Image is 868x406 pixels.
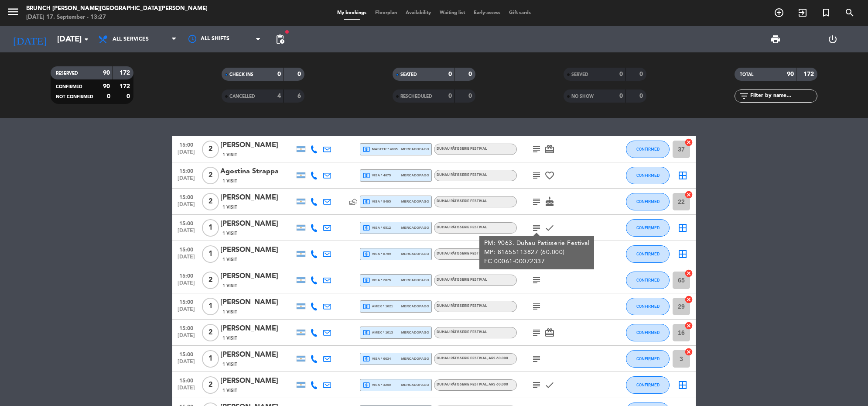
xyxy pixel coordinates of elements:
strong: 90 [103,70,110,76]
i: exit_to_app [797,7,808,18]
span: 2 [202,376,219,394]
span: Duhau Pâtisserie Festival [437,147,487,151]
i: local_atm [362,355,370,363]
span: [DATE] [175,175,197,186]
span: 15:00 [175,323,197,333]
i: border_all [677,249,688,259]
span: TOTAL [740,72,753,77]
span: mercadopago [401,303,429,309]
span: visa * 9495 [362,198,391,206]
i: subject [531,170,542,181]
i: check [544,380,555,390]
i: local_atm [362,329,370,337]
span: 1 [202,298,219,315]
i: card_giftcard [544,327,555,338]
div: PM: 9063. Duhau Patisserie Festival MP: 81655113827 (60.000) FC 00061-00072337 [484,239,590,266]
span: SEATED [400,72,417,77]
span: Duhau Pâtisserie Festival [437,357,508,360]
span: mercadopago [401,382,429,388]
strong: 0 [639,93,645,99]
span: 1 Visit [222,335,237,342]
button: CONFIRMED [626,245,670,263]
span: , ARS 60.000 [487,383,508,386]
strong: 0 [107,93,110,100]
i: local_atm [362,198,370,206]
span: amex * 1013 [362,329,393,337]
span: Duhau Pâtisserie Festival [437,278,487,282]
span: CONFIRMED [636,330,660,335]
i: [DATE] [7,30,53,49]
button: CONFIRMED [626,193,670,210]
div: [PERSON_NAME] [220,140,294,151]
div: [PERSON_NAME] [220,375,294,387]
span: 15:00 [175,139,197,149]
span: 1 Visit [222,151,237,158]
span: [DATE] [175,280,197,290]
i: check [544,223,555,233]
span: 1 [202,350,219,368]
span: NOT CONFIRMED [56,95,93,99]
span: 15:00 [175,375,197,385]
span: 15:00 [175,270,197,280]
button: CONFIRMED [626,298,670,315]
span: NO SHOW [571,94,594,99]
span: Duhau Pâtisserie Festival [437,252,487,255]
span: visa * 4075 [362,172,391,179]
div: [PERSON_NAME] [220,323,294,334]
i: cancel [684,295,693,304]
i: subject [531,301,542,312]
span: master * 4805 [362,145,398,153]
span: mercadopago [401,146,429,152]
span: 1 Visit [222,204,237,211]
span: All services [113,36,149,42]
span: Duhau Pâtisserie Festival [437,383,508,386]
i: cake [544,196,555,207]
button: CONFIRMED [626,272,670,289]
span: visa * 0512 [362,224,391,232]
button: CONFIRMED [626,141,670,158]
strong: 6 [297,93,303,99]
span: Floorplan [371,10,401,15]
div: [PERSON_NAME] [220,218,294,230]
div: [PERSON_NAME] [220,271,294,282]
i: subject [531,196,542,207]
button: CONFIRMED [626,350,670,368]
i: favorite_border [544,170,555,181]
i: subject [531,144,542,155]
input: Filter by name... [749,91,817,101]
i: power_settings_new [827,34,838,45]
span: [DATE] [175,149,197,159]
span: CONFIRMED [636,147,660,151]
div: [PERSON_NAME] [220,349,294,361]
span: 15:00 [175,165,197,175]
i: cancel [684,138,693,147]
span: CHECK INS [229,72,253,77]
button: menu [7,5,20,21]
strong: 90 [787,71,794,77]
span: 2 [202,141,219,158]
span: [DATE] [175,333,197,343]
i: border_all [677,170,688,181]
strong: 0 [126,93,132,100]
strong: 0 [468,93,474,99]
div: [PERSON_NAME] [220,244,294,256]
i: arrow_drop_down [81,34,92,45]
span: 15:00 [175,296,197,306]
span: Early-access [469,10,505,15]
i: local_atm [362,276,370,284]
span: SERVED [571,72,588,77]
span: mercadopago [401,251,429,257]
span: 1 Visit [222,178,237,185]
span: [DATE] [175,228,197,238]
span: [DATE] [175,385,197,395]
i: local_atm [362,381,370,389]
i: subject [531,275,542,286]
span: 1 [202,245,219,263]
i: local_atm [362,224,370,232]
span: [DATE] [175,306,197,317]
strong: 0 [448,93,452,99]
span: Waiting list [435,10,469,15]
span: [DATE] [175,359,197,369]
i: menu [7,5,20,18]
span: 1 Visit [222,282,237,289]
